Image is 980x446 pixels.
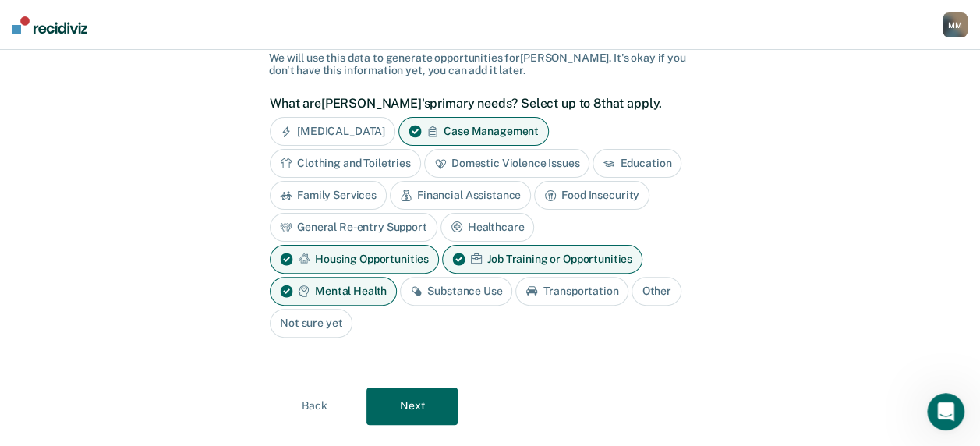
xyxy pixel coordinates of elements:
div: Domestic Violence Issues [424,149,590,178]
div: Education [593,149,681,178]
div: We will use this data to generate opportunities for [PERSON_NAME] . It's okay if you don't have t... [269,51,711,78]
div: Transportation [515,277,628,306]
label: What are [PERSON_NAME]'s primary needs? Select up to 8 that apply. [270,96,702,111]
div: Other [632,277,681,306]
div: Job Training or Opportunities [442,245,642,274]
div: [MEDICAL_DATA] [270,117,395,146]
div: Healthcare [440,213,535,242]
button: Next [366,388,458,425]
div: Clothing and Toiletries [270,149,421,178]
div: Not sure yet [270,309,352,338]
div: Family Services [270,181,387,210]
img: Recidiviz [12,16,87,34]
button: Back [269,388,360,425]
div: Food Insecurity [534,181,649,210]
div: Case Management [398,117,549,146]
iframe: Intercom live chat [927,393,964,430]
button: MM [943,12,968,37]
div: Financial Assistance [390,181,531,210]
div: Housing Opportunities [270,245,439,274]
div: Substance Use [400,277,512,306]
div: M M [943,12,968,37]
div: Mental Health [270,277,397,306]
div: General Re-entry Support [270,213,437,242]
